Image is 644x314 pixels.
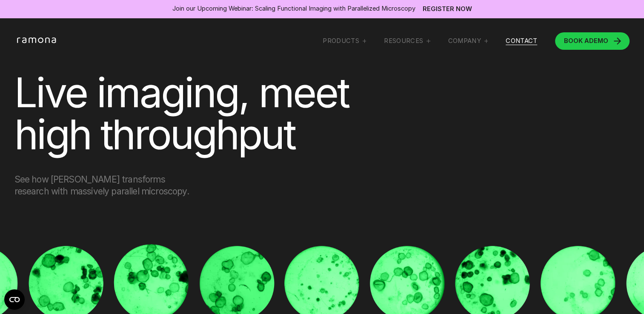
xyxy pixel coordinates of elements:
h1: Live imaging, meet high throughput [14,71,425,155]
div: DEMO [564,38,608,44]
a: BOOK ADEMO [555,32,630,50]
p: See how [PERSON_NAME] transforms research with massively parallel microscopy. [14,174,190,197]
div: Company [448,37,481,45]
span: BOOK A [564,37,589,45]
a: home [14,37,61,45]
div: RESOURCES [384,37,430,45]
div: RESOURCES [384,37,423,45]
div: Company [448,37,488,45]
div: Products [323,37,359,45]
div: Products [323,37,366,45]
button: Open CMP widget [4,289,25,310]
a: REGISTER NOW [422,6,472,12]
div: Join our Upcoming Webinar: Scaling Functional Imaging with Parallelized Microscopy [172,4,415,13]
a: Contact [506,37,537,45]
